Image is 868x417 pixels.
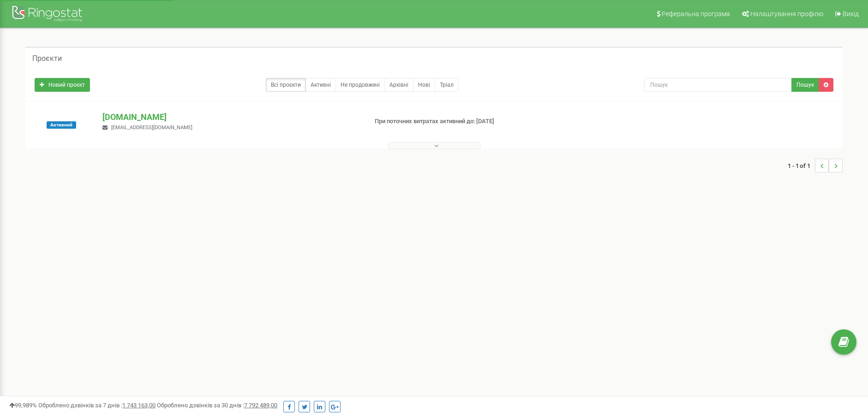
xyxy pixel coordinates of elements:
[122,402,156,409] u: 1 743 163,00
[305,78,336,92] a: Активні
[102,111,359,123] p: [DOMAIN_NAME]
[157,402,277,409] span: Оброблено дзвінків за 30 днів :
[644,78,792,92] input: Пошук
[843,10,859,18] span: Вихід
[788,149,843,182] nav: ...
[32,54,62,63] h5: Проєкти
[111,125,192,131] span: [EMAIL_ADDRESS][DOMAIN_NAME]
[435,78,459,92] a: Тріал
[335,78,385,92] a: Не продовжені
[9,402,37,409] span: 99,989%
[266,78,306,92] a: Всі проєкти
[791,78,819,92] button: Пошук
[750,10,823,18] span: Налаштування профілю
[375,117,564,126] p: При поточних витратах активний до: [DATE]
[38,402,156,409] span: Оброблено дзвінків за 7 днів :
[35,78,90,92] a: Новий проєкт
[47,121,76,129] span: Активний
[384,78,413,92] a: Архівні
[413,78,435,92] a: Нові
[244,402,277,409] u: 7 792 489,00
[662,10,730,18] span: Реферальна програма
[788,159,815,173] span: 1 - 1 of 1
